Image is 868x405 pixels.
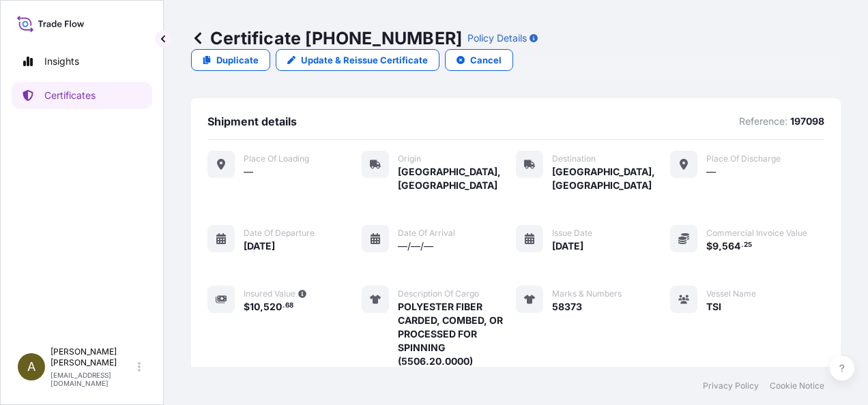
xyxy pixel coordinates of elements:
[44,89,96,102] p: Certificates
[790,115,824,128] p: 197098
[191,49,270,71] a: Duplicate
[244,153,309,164] span: Place of Loading
[301,53,428,67] p: Update & Reissue Certificate
[276,49,439,71] a: Update & Reissue Certificate
[470,53,502,67] p: Cancel
[706,153,781,164] span: Place of discharge
[398,288,479,299] span: Description of cargo
[50,346,135,368] p: [PERSON_NAME] [PERSON_NAME]
[244,228,315,239] span: Date of departure
[398,228,455,239] span: Date of arrival
[244,288,295,299] span: Insured Value
[398,300,516,368] span: POLYESTER FIBER CARDED, COMBED, OR PROCESSED FOR SPINNING (5506.20.0000)
[706,288,756,299] span: Vessel Name
[744,243,752,247] span: 25
[207,115,297,128] span: Shipment details
[552,228,592,239] span: Issue Date
[50,371,135,387] p: [EMAIL_ADDRESS][DOMAIN_NAME]
[739,115,787,128] p: Reference:
[706,228,807,239] span: Commercial Invoice Value
[398,165,516,192] span: [GEOGRAPHIC_DATA], [GEOGRAPHIC_DATA]
[552,300,582,314] span: 58373
[250,302,260,312] span: 10
[706,300,721,314] span: TSI
[552,288,622,299] span: Marks & Numbers
[216,53,259,67] p: Duplicate
[244,239,275,253] span: [DATE]
[706,241,712,251] span: $
[398,239,433,253] span: —/—/—
[244,302,250,312] span: $
[283,303,285,308] span: .
[244,165,253,179] span: —
[552,153,596,164] span: Destination
[467,31,527,45] p: Policy Details
[706,165,716,179] span: —
[445,49,513,71] button: Cancel
[712,241,719,251] span: 9
[722,241,740,251] span: 564
[770,380,824,391] a: Cookie Notice
[703,380,759,391] a: Privacy Policy
[285,303,293,308] span: 68
[191,27,462,49] p: Certificate [PHONE_NUMBER]
[552,165,670,192] span: [GEOGRAPHIC_DATA], [GEOGRAPHIC_DATA]
[12,48,152,75] a: Insights
[398,153,421,164] span: Origin
[260,302,263,312] span: ,
[719,241,722,251] span: ,
[741,243,743,247] span: .
[12,82,152,109] a: Certificates
[27,360,35,374] span: A
[44,55,79,68] p: Insights
[552,239,583,253] span: [DATE]
[263,302,282,312] span: 520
